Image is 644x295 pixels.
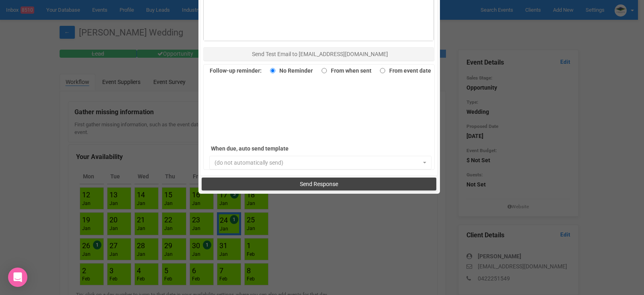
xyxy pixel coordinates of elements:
label: When due, auto send template [211,143,324,154]
label: No Reminder [266,65,313,76]
span: (do not automatically send) [215,159,421,167]
span: Send Test Email to [EMAIL_ADDRESS][DOMAIN_NAME] [252,51,388,57]
label: From when sent [318,65,372,76]
label: Follow-up reminder: [210,65,262,76]
div: Open Intercom Messenger [8,268,27,287]
span: Send Response [300,181,338,187]
label: From event date [376,65,431,76]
